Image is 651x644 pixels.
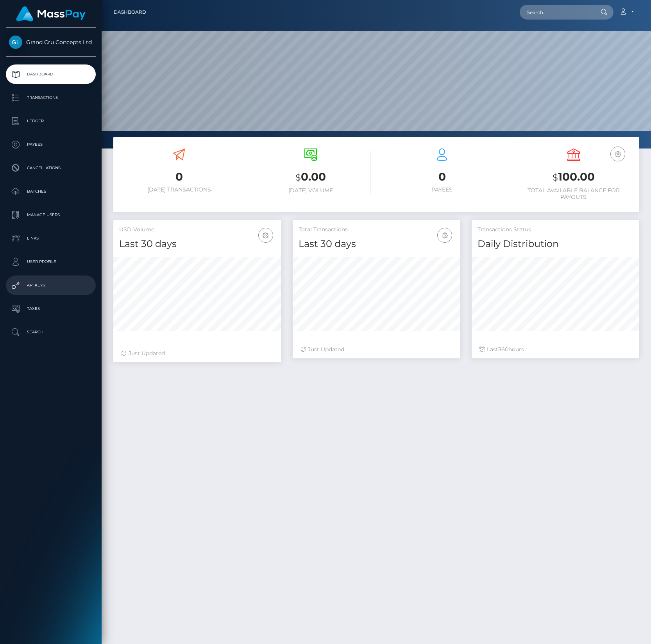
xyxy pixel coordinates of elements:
a: Dashboard [114,4,146,20]
small: $ [295,172,301,183]
h4: Daily Distribution [478,237,633,251]
a: Transactions [6,88,96,107]
p: Taxes [9,303,93,315]
img: Grand Cru Concepts Ltd [9,36,22,49]
h4: Last 30 days [119,237,275,251]
p: Manage Users [9,209,93,221]
img: MassPay Logo [16,6,86,21]
span: 360 [498,346,508,353]
a: Manage Users [6,205,96,225]
p: Payees [9,139,93,150]
p: Search [9,326,93,338]
div: Last hours [479,345,631,354]
p: Transactions [9,92,93,104]
h4: Last 30 days [299,237,454,251]
h3: 0 [119,169,239,184]
span: Grand Cru Concepts Ltd [6,39,96,46]
a: Ledger [6,111,96,131]
a: Batches [6,182,96,201]
a: Payees [6,135,96,154]
p: API Keys [9,279,93,291]
a: Dashboard [6,64,96,84]
a: Taxes [6,299,96,318]
h5: Total Transactions [299,226,454,234]
h5: USD Volume [119,226,275,234]
h3: 100.00 [514,169,634,185]
p: Ledger [9,115,93,127]
p: Dashboard [9,68,93,80]
input: Search... [520,5,593,20]
p: Links [9,233,93,244]
p: Cancellations [9,162,93,174]
p: Batches [9,186,93,197]
a: User Profile [6,252,96,272]
a: API Keys [6,275,96,295]
a: Links [6,229,96,248]
a: Cancellations [6,158,96,178]
a: Search [6,322,96,342]
h6: [DATE] Transactions [119,186,239,193]
div: Just Updated [300,345,452,354]
h6: [DATE] Volume [251,187,371,194]
p: User Profile [9,256,93,268]
h6: Total Available Balance for Payouts [514,187,634,200]
div: Just Updated [121,349,273,358]
h6: Payees [382,186,502,193]
h3: 0 [382,169,502,184]
small: $ [553,172,558,183]
h5: Transactions Status [478,226,633,234]
h3: 0.00 [251,169,371,185]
